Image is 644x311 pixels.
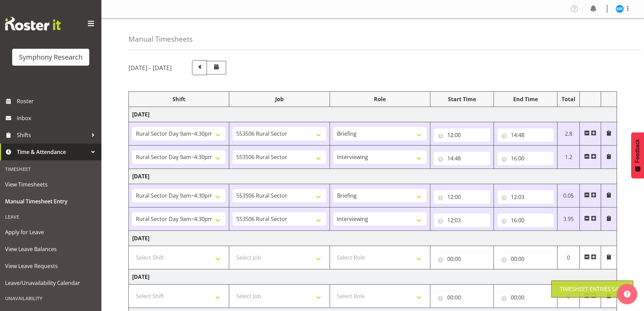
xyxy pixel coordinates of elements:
input: Click to select... [434,128,490,142]
td: 3.95 [557,207,580,231]
td: 0.05 [557,184,580,207]
input: Click to select... [497,152,554,165]
input: Click to select... [434,152,490,165]
a: View Leave Requests [2,258,100,274]
div: Timesheet [2,162,100,176]
a: View Leave Balances [2,241,100,258]
span: Shifts [17,130,88,140]
input: Click to select... [497,252,554,266]
div: Timesheet Entries Save [560,285,625,293]
input: Click to select... [434,214,490,227]
input: Click to select... [434,190,490,204]
img: help-xxl-2.png [624,291,630,297]
span: View Leave Requests [5,261,96,271]
input: Click to select... [497,214,554,227]
div: Start Time [434,95,490,103]
img: michael-robinson11856.jpg [616,5,624,13]
h4: Manual Timesheets [128,35,193,43]
a: View Timesheets [2,176,100,193]
span: Feedback [635,139,641,163]
div: End Time [497,95,554,103]
td: [DATE] [129,231,617,246]
span: View Timesheets [5,179,96,190]
img: Rosterit website logo [5,17,61,30]
div: Role [333,95,427,103]
td: [DATE] [129,169,617,184]
div: Shift [132,95,225,103]
td: [DATE] [129,107,617,122]
span: Time & Attendance [17,147,88,157]
span: Leave/Unavailability Calendar [5,278,96,288]
a: Leave/Unavailability Calendar [2,274,100,291]
input: Click to select... [497,128,554,142]
div: Unavailability [2,291,100,305]
td: 0 [557,246,580,269]
div: Leave [2,210,100,224]
td: [DATE] [129,269,617,285]
td: 2.8 [557,122,580,146]
div: Symphony Research [19,52,82,62]
button: Feedback - Show survey [631,132,644,178]
input: Click to select... [497,291,554,304]
td: 1.2 [557,146,580,169]
input: Click to select... [434,291,490,304]
span: View Leave Balances [5,244,96,254]
div: Total [561,95,576,103]
input: Click to select... [434,252,490,266]
span: Roster [17,96,98,106]
h5: [DATE] - [DATE] [128,64,172,71]
span: Apply for Leave [5,227,96,237]
a: Manual Timesheet Entry [2,193,100,210]
span: Inbox [17,113,98,123]
span: Manual Timesheet Entry [5,196,96,206]
a: Apply for Leave [2,224,100,241]
input: Click to select... [497,190,554,204]
div: Job [233,95,326,103]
